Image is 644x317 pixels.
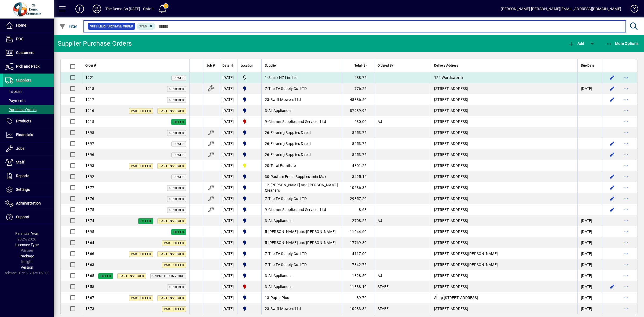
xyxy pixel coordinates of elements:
span: Draft [174,153,184,157]
span: Auckland [241,173,258,180]
span: UNPOSTED INVOICE [152,274,184,278]
span: Filled [100,274,111,278]
span: Ordered [169,197,184,201]
span: Part Invoiced [119,274,144,278]
td: 124 Wordsworth [431,72,577,83]
div: Supplier [265,63,339,68]
td: 10636.35 [342,182,374,193]
td: - [261,248,342,259]
td: [DATE] [219,204,237,215]
span: The TV Supply Co. LTD [268,196,307,201]
a: Customers [3,46,54,60]
td: [DATE] [219,182,237,193]
a: Settings [3,183,54,196]
span: Auckland [241,250,258,257]
span: Supplier Purchase Order [90,24,133,29]
a: Jobs [3,142,54,155]
span: Flooring Supplies Direct [270,152,311,157]
button: Add [567,39,586,48]
span: 5 [265,241,267,245]
div: Order # [85,63,186,68]
td: 89.70 [342,292,374,303]
span: AJ [378,218,382,223]
span: Auckland [241,195,258,202]
td: 11838.10 [342,281,374,292]
td: [STREET_ADDRESS] [431,127,577,138]
span: POS [16,37,23,41]
span: Package [20,254,34,258]
span: Draft [174,76,184,80]
span: Order # [85,63,96,68]
td: 4117.00 [342,248,374,259]
td: 230.00 [342,116,374,127]
mat-chip: Completion Status: Open [137,23,156,30]
td: 2708.25 [342,215,374,226]
span: Licensee Type [15,243,39,247]
span: Ordered [169,186,184,190]
td: [STREET_ADDRESS][PERSON_NAME] [431,248,577,259]
button: Edit [608,95,616,104]
span: 1921 [85,75,94,80]
span: The TV Supply Co. LTD [268,86,307,91]
td: - [261,127,342,138]
span: Part Filled [164,241,184,245]
td: [DATE] [219,94,237,105]
span: Invoices [5,89,22,94]
span: Auckland [241,239,258,246]
button: Edit [608,172,616,181]
span: 26 [265,130,269,135]
span: 1915 [85,119,94,124]
td: [STREET_ADDRESS] [431,138,577,149]
td: - [261,270,342,281]
span: Total ($) [354,63,367,68]
td: [DATE] [219,149,237,160]
td: [DATE] [577,237,602,248]
td: [DATE] [577,259,602,270]
span: 3 [265,108,267,113]
span: 9 [265,119,267,124]
span: Part Filled [131,252,151,256]
span: 1895 [85,229,94,234]
span: Auckland [241,272,258,279]
td: [STREET_ADDRESS] [431,171,577,182]
span: Version [21,265,33,269]
span: The TV Supply Co. LTD [268,252,307,256]
button: More options [622,194,630,203]
td: [STREET_ADDRESS] [431,237,577,248]
span: 1875 [85,207,94,212]
span: Auckland [241,228,258,235]
span: 1897 [85,141,94,146]
span: Draft [174,175,184,179]
span: 26 [265,152,269,157]
span: 3 [265,285,267,289]
td: - [261,138,342,149]
td: - [261,237,342,248]
span: Purchase Orders [5,108,36,112]
span: Settings [16,187,30,192]
td: - [261,259,342,270]
span: 1864 [85,241,94,245]
div: [PERSON_NAME] [PERSON_NAME][EMAIL_ADDRESS][DOMAIN_NAME] [501,5,621,13]
button: More Options [605,39,640,48]
span: Filled [140,219,151,223]
td: [STREET_ADDRESS] [431,105,577,116]
button: More options [622,238,630,247]
td: [DATE] [219,138,237,149]
span: Wellington [241,162,258,169]
span: 3 [265,218,267,223]
span: Part Filled [131,109,151,113]
span: 1916 [85,108,94,113]
td: - [261,171,342,182]
a: Administration [3,197,54,210]
td: - [261,292,342,303]
span: 1877 [85,185,94,190]
button: Edit [608,84,616,93]
div: Supplier Purchase Orders [58,39,132,48]
td: 776.25 [342,83,374,94]
a: Payments [3,96,54,105]
span: Job # [206,63,215,68]
button: Edit [608,282,616,291]
td: [STREET_ADDRESS] [431,226,577,237]
span: Christchurch [241,118,258,125]
span: AJ [378,119,382,124]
